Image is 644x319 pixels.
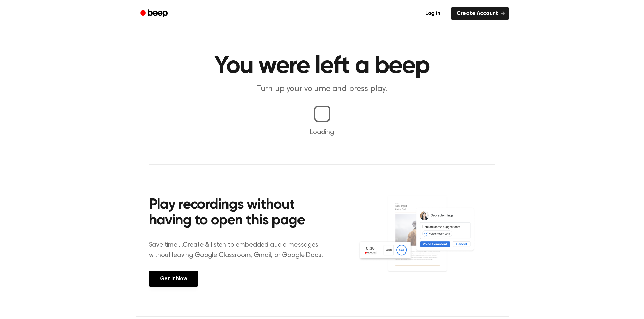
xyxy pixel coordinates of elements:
a: Create Account [451,7,509,20]
h2: Play recordings without having to open this page [149,197,331,229]
p: Loading [8,127,636,137]
p: Turn up your volume and press play. [192,84,452,95]
img: Voice Comments on Docs and Recording Widget [358,195,495,286]
a: Beep [136,7,174,20]
a: Get It Now [149,271,198,287]
a: Log in [419,6,447,21]
p: Save time....Create & listen to embedded audio messages without leaving Google Classroom, Gmail, ... [149,240,331,260]
h1: You were left a beep [149,54,495,78]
